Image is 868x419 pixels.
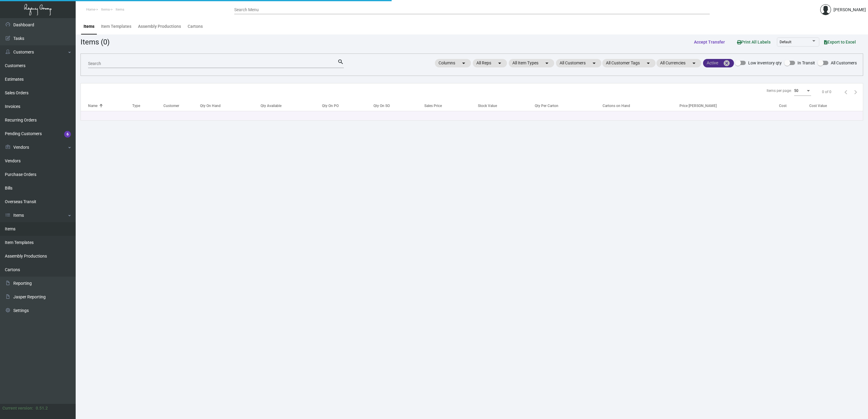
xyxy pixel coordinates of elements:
span: All Customers [831,59,857,67]
div: Price [PERSON_NAME] [679,103,717,109]
img: admin@bootstrapmaster.com [820,4,831,15]
div: Qty On PO [322,103,373,109]
div: Stock Value [478,103,497,109]
div: Cartons on Hand [603,103,630,109]
div: Qty On SO [373,103,424,109]
mat-chip: All Currencies [656,59,701,67]
div: Qty Per Carton [535,103,603,109]
div: Sales Price [424,103,478,109]
mat-icon: arrow_drop_down [543,60,551,67]
mat-chip: All Reps [473,59,507,67]
mat-chip: Active [703,59,734,67]
div: Cost [779,103,809,109]
span: Accept Transfer [694,40,725,44]
span: In Transit [797,59,815,67]
button: Print All Labels [732,36,775,47]
mat-icon: search [337,58,344,66]
mat-chip: All Item Types [509,59,554,67]
div: Type [132,103,140,109]
span: 50 [794,89,798,93]
mat-icon: arrow_drop_down [690,60,698,67]
div: Items (0) [81,37,110,47]
span: Export to Excel [824,40,856,44]
button: Next page [851,87,860,97]
div: 0.51.2 [36,405,48,411]
span: Print All Labels [737,40,771,44]
div: Sales Price [424,103,442,109]
mat-chip: All Customers [556,59,601,67]
div: Item Templates [101,23,131,30]
div: Current version: [2,405,33,411]
div: Assembly Productions [138,23,181,30]
mat-icon: arrow_drop_down [645,60,652,67]
div: Cartons [188,23,203,30]
div: Qty On Hand [200,103,221,109]
div: Stock Value [478,103,535,109]
div: Cost Value [809,103,827,109]
mat-icon: cancel [723,60,730,67]
mat-icon: arrow_drop_down [460,60,467,67]
mat-icon: arrow_drop_down [496,60,503,67]
div: Price [PERSON_NAME] [679,103,779,109]
div: Cartons on Hand [603,103,679,109]
button: Accept Transfer [689,37,730,47]
div: Items per page: [767,88,792,93]
div: Cost Value [809,103,863,109]
div: Qty On Hand [200,103,261,109]
span: Items [116,8,124,11]
span: Low inventory qty [748,59,782,67]
div: Qty Available [261,103,281,109]
th: Customer [163,100,200,111]
div: Qty Per Carton [535,103,558,109]
span: Default [780,40,791,44]
div: Name [88,103,132,109]
div: Items [84,23,94,30]
div: 0 of 0 [822,89,831,95]
mat-chip: Columns [435,59,471,67]
div: Qty Available [261,103,322,109]
span: Home [86,8,95,11]
button: Export to Excel [819,37,861,47]
div: Qty On PO [322,103,339,109]
span: Items [101,8,110,11]
div: Qty On SO [373,103,390,109]
div: Type [132,103,163,109]
button: Previous page [841,87,851,97]
div: Name [88,103,97,109]
mat-icon: arrow_drop_down [590,60,598,67]
div: Cost [779,103,787,109]
mat-select: Items per page: [794,89,811,93]
mat-chip: All Customer Tags [602,59,656,67]
div: [PERSON_NAME] [833,7,866,13]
